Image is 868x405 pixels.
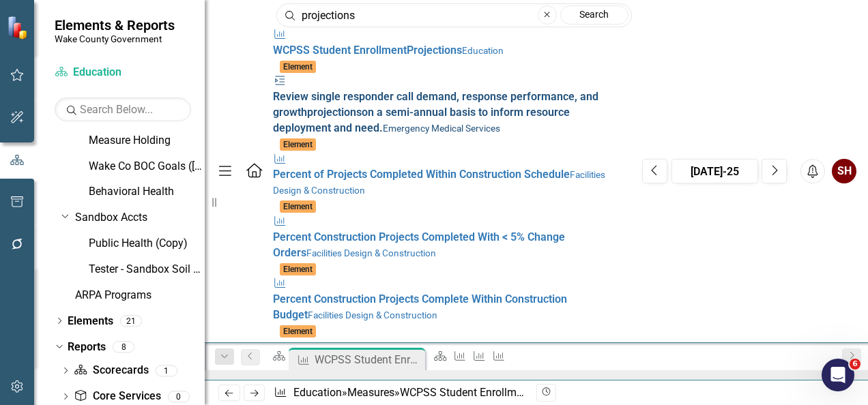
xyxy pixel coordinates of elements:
div: » » [274,385,526,401]
a: WCPSS Student EnrollmentProjectionsEducationElement [273,27,628,74]
span: Percent of Projects Completed Within Construction Schedule [273,168,570,181]
strong: Projections [407,44,462,57]
a: Search [560,5,628,25]
a: Education [293,386,342,399]
input: Search Below... [55,97,191,121]
span: Elements & Reports [55,17,175,33]
small: Facilities Design & Construction [308,310,437,320]
span: Element [280,325,316,337]
a: Reports [68,340,106,355]
div: WCPSS Student Enrollment Projections [400,386,588,399]
div: WCPSS Student Enrollment Projections [315,351,422,368]
a: Measures [347,386,394,399]
a: Review single responder call demand, response performance, and growthprojectionson a semi-annual ... [273,74,628,151]
span: WCPSS Student Enrollment [273,44,462,57]
strong: projections [307,106,362,119]
span: Percent Construction Projects Completed With < 5% Change Orders [273,230,565,259]
div: 21 [120,315,142,327]
button: [DATE]-25 [671,159,758,183]
input: Search ClearPoint... [276,3,632,27]
span: Percent Construction Projects Complete Within Construction Budget [273,292,567,321]
a: Percent Construction Projects Completed With < 5% Change OrdersFacilities Design & ConstructionEl... [273,214,628,276]
div: 1 [156,365,177,376]
small: Facilities Design & Construction [306,247,436,258]
img: ClearPoint Strategy [6,14,31,40]
div: [DATE]-25 [676,164,753,180]
div: 0 [168,391,190,402]
a: Public Health (Copy) [89,236,205,252]
small: Emergency Medical Services [383,123,500,134]
a: Percent Construction Projects Complete Within Construction BudgetFacilities Design & Construction... [273,276,628,338]
small: Education [462,45,504,56]
span: Review single responder call demand, response performance, and growth on a semi-annual basis to i... [273,90,598,134]
a: Wake Co BOC Goals ([DATE]-[DATE]) [89,159,205,175]
small: Wake County Government [55,33,175,44]
span: Element [280,263,316,275]
a: Behavioral Health [89,184,205,200]
button: SH [832,159,856,183]
a: Sandbox Accts [75,210,205,226]
a: Scorecards [74,363,148,378]
span: Element [280,200,316,213]
a: ARPA Programs [75,288,205,303]
a: Tester - Sandbox Soil and Water Conservation [89,262,205,277]
span: Element [280,61,316,73]
a: Elements [68,314,113,329]
a: Percent of Projects Completed Within Construction ScheduleFacilities Design & ConstructionElement [273,152,628,214]
a: Measure Holding [89,133,205,149]
a: Core Services [74,389,160,404]
span: 6 [850,359,860,370]
iframe: Intercom live chat [822,359,854,391]
div: 8 [113,341,134,352]
span: Element [280,138,316,151]
a: Education [55,65,191,80]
